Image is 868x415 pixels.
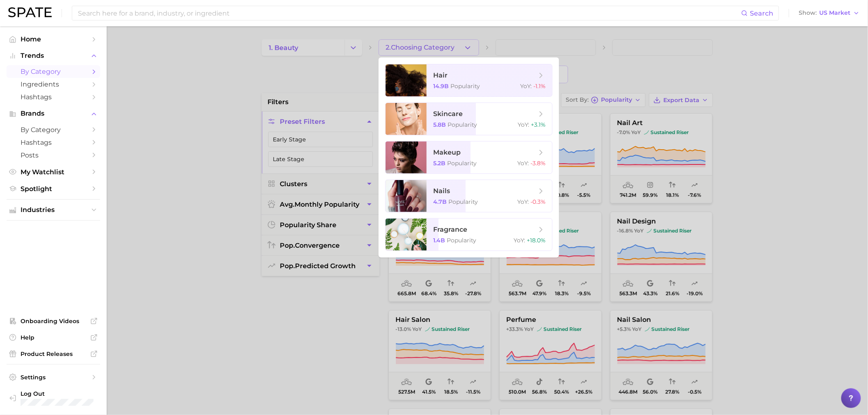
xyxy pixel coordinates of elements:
[447,160,477,167] span: Popularity
[799,11,817,15] span: Show
[77,6,741,20] input: Search here for a brand, industry, or ingredient
[517,160,529,167] span: YoY :
[21,317,86,325] span: Onboarding Videos
[433,187,450,195] span: nails
[448,121,477,128] span: Popularity
[21,80,86,88] span: Ingredients
[7,149,100,162] a: Posts
[433,160,445,167] span: 5.2b
[21,93,86,101] span: Hashtags
[21,126,86,134] span: by Category
[7,50,100,62] button: Trends
[7,65,100,78] a: by Category
[750,9,774,17] span: Search
[514,237,525,244] span: YoY :
[21,206,86,214] span: Industries
[533,82,546,90] span: -1.1%
[433,82,449,90] span: 14.9b
[7,78,100,91] a: Ingredients
[21,52,86,59] span: Trends
[7,331,100,344] a: Help
[450,82,480,90] span: Popularity
[433,237,445,244] span: 1.4b
[518,121,529,128] span: YoY :
[21,68,86,75] span: by Category
[21,185,86,193] span: Spotlight
[21,168,86,176] span: My Watchlist
[7,315,100,327] a: Onboarding Videos
[520,82,532,90] span: YoY :
[7,33,100,46] a: Home
[433,226,467,233] span: fragrance
[7,166,100,178] a: My Watchlist
[7,371,100,383] a: Settings
[21,139,86,146] span: Hashtags
[530,198,546,205] span: -0.3%
[433,110,463,118] span: skincare
[7,348,100,360] a: Product Releases
[531,121,546,128] span: +3.1%
[21,374,86,381] span: Settings
[7,136,100,149] a: Hashtags
[7,204,100,216] button: Industries
[7,91,100,103] a: Hashtags
[433,71,448,79] span: hair
[21,390,97,397] span: Log Out
[21,151,86,159] span: Posts
[527,237,546,244] span: +18.0%
[530,160,546,167] span: -3.8%
[448,198,478,205] span: Popularity
[517,198,529,205] span: YoY :
[21,334,86,341] span: Help
[820,11,851,15] span: US Market
[379,57,559,258] ul: 2.Choosing Category
[21,350,86,358] span: Product Releases
[8,7,52,17] img: SPATE
[7,388,100,408] a: Log out. Currently logged in with e-mail caitlin.delaney@loreal.com.
[7,107,100,120] button: Brands
[7,182,100,195] a: Spotlight
[21,110,86,117] span: Brands
[433,198,447,205] span: 4.7b
[7,123,100,136] a: by Category
[433,121,446,128] span: 5.8b
[433,148,461,156] span: makeup
[21,35,86,43] span: Home
[797,8,862,18] button: ShowUS Market
[447,237,476,244] span: Popularity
